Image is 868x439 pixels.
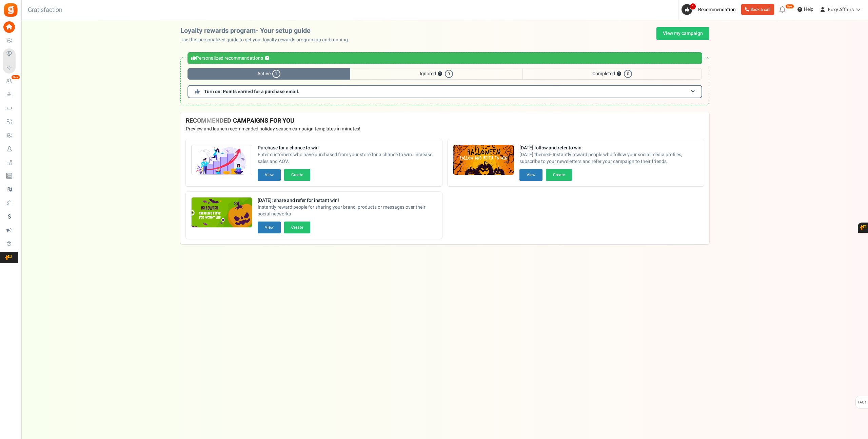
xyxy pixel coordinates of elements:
[656,27,709,40] a: View my campaign
[192,197,252,228] img: Recommended Campaigns
[519,169,542,181] button: View
[186,118,704,124] h4: RECOMMENDED CAMPAIGNS FOR YOU
[284,222,310,233] button: Create
[188,68,350,80] span: Active
[265,56,269,61] button: ?
[20,3,70,17] h3: Gratisfaction
[445,70,453,78] span: 0
[698,6,736,13] span: Recommendation
[258,222,281,233] button: View
[546,169,572,181] button: Create
[795,4,816,15] a: Help
[258,197,437,204] strong: [DATE]: share and refer for instant win!
[741,4,774,15] a: Book a call
[258,169,281,181] button: View
[453,145,514,175] img: Recommended Campaigns
[690,3,696,10] span: 1
[519,145,698,151] strong: [DATE] follow and refer to win
[522,68,702,80] span: Completed
[180,27,355,35] h2: Loyalty rewards program- Your setup guide
[258,151,437,165] span: Enter customers who have purchased from your store for a chance to win. Increase sales and AOV.
[188,52,702,64] div: Personalized recommendations
[857,396,867,409] span: FAQs
[3,2,18,18] img: Gratisfaction
[624,70,632,78] span: 0
[828,6,854,13] span: Foxy Affairs
[11,75,20,80] em: New
[682,4,738,15] a: 1 Recommendation
[350,68,522,80] span: Ignored
[617,72,621,76] button: ?
[284,169,310,181] button: Create
[802,6,813,13] span: Help
[204,88,299,95] span: Turn on: Points earned for a purchase email.
[192,145,252,175] img: Recommended Campaigns
[519,151,698,165] span: [DATE] themed- Instantly reward people who follow your social media profiles, subscribe to your n...
[186,126,704,132] p: Preview and launch recommended holiday season campaign templates in minutes!
[785,4,794,9] em: New
[438,72,442,76] button: ?
[180,37,355,43] p: Use this personalized guide to get your loyalty rewards program up and running.
[258,145,437,151] strong: Purchase for a chance to win
[3,76,18,87] a: New
[272,70,280,78] span: 1
[258,204,437,217] span: Instantly reward people for sharing your brand, products or messages over their social networks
